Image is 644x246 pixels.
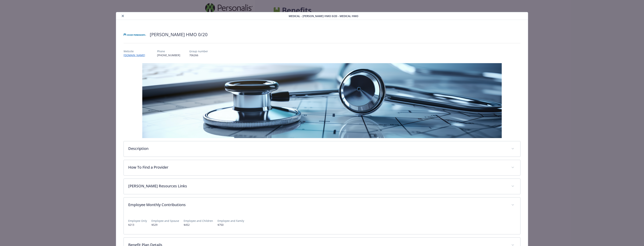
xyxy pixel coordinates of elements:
img: banner [142,63,502,138]
img: Kaiser Permanente Insurance Company [124,29,146,40]
div: How To Find a Provider [124,160,520,175]
p: [PHONE_NUMBER] [157,53,180,57]
p: $750 [218,223,244,227]
p: Employee and Children [184,219,213,223]
p: Employee and Spouse [151,219,179,223]
p: [PERSON_NAME] Resources Links [128,183,507,189]
div: Description [124,141,520,157]
div: [PERSON_NAME] Resources Links [124,179,520,194]
p: Phone [157,49,180,53]
p: Employee and Family [218,219,244,223]
a: [DOMAIN_NAME] [124,53,148,57]
p: Description [128,146,507,151]
div: Employee Monthly Contributions [124,213,520,234]
p: $452 [184,223,213,227]
p: Employee Monthly Contributions [128,202,507,208]
button: close [121,14,125,18]
p: Website [124,49,148,53]
p: Employee Only [128,219,147,223]
div: Employee Monthly Contributions [124,197,520,213]
h2: [PERSON_NAME] HMO 0/20 [150,31,208,38]
p: Group number [189,49,208,53]
p: How To Find a Provider [128,164,507,170]
p: $529 [151,223,179,227]
p: 706266 [189,53,208,57]
p: $213 [128,223,147,227]
span: Medical - [PERSON_NAME] HMO 0/20 - Medical HMO [289,14,358,18]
